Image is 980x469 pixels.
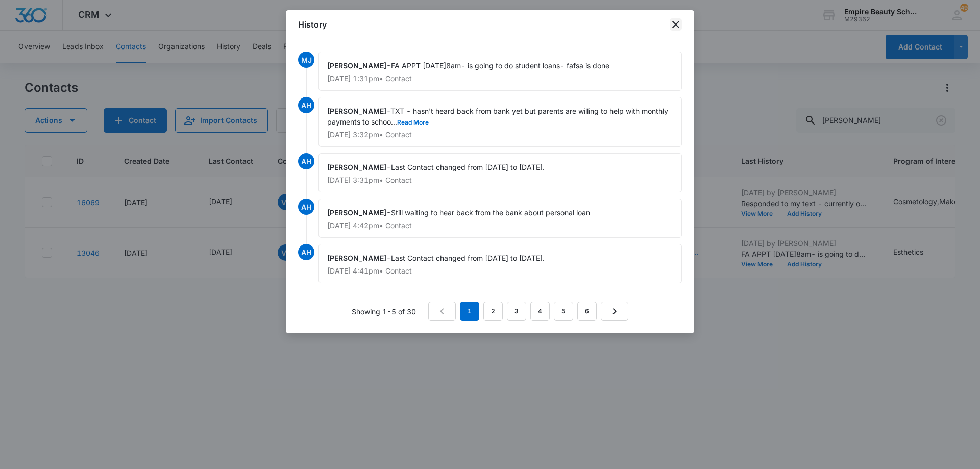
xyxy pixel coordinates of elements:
[327,75,673,82] p: [DATE] 1:31pm • Contact
[298,199,314,215] span: AH
[327,163,386,171] span: [PERSON_NAME]
[428,302,628,321] nav: Pagination
[391,254,545,262] span: Last Contact changed from [DATE] to [DATE].
[298,153,314,169] span: AH
[327,131,673,138] p: [DATE] 3:32pm • Contact
[327,267,673,275] p: [DATE] 4:41pm • Contact
[327,254,386,262] span: [PERSON_NAME]
[298,244,314,260] span: AH
[327,177,673,184] p: [DATE] 3:31pm • Contact
[327,208,386,217] span: [PERSON_NAME]
[391,208,590,217] span: Still waiting to hear back from the bank about personal loan
[391,61,609,70] span: FA APPT [DATE]8am- is going to do student loans- fafsa is done
[327,222,673,229] p: [DATE] 4:42pm • Contact
[577,302,597,321] a: Page 6
[554,302,573,321] a: Page 5
[483,302,503,321] a: Page 2
[298,52,314,68] span: MJ
[327,107,386,115] span: [PERSON_NAME]
[318,52,682,91] div: -
[318,244,682,283] div: -
[318,199,682,238] div: -
[352,306,416,317] p: Showing 1-5 of 30
[298,97,314,113] span: AH
[670,18,682,31] button: close
[530,302,550,321] a: Page 4
[460,302,479,321] em: 1
[507,302,526,321] a: Page 3
[318,97,682,147] div: -
[397,119,429,126] button: Read More
[327,61,386,70] span: [PERSON_NAME]
[391,163,545,171] span: Last Contact changed from [DATE] to [DATE].
[327,107,670,126] span: TXT - hasn't heard back from bank yet but parents are willing to help with monthly payments to sc...
[318,153,682,192] div: -
[298,18,327,31] h1: History
[601,302,628,321] a: Next Page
